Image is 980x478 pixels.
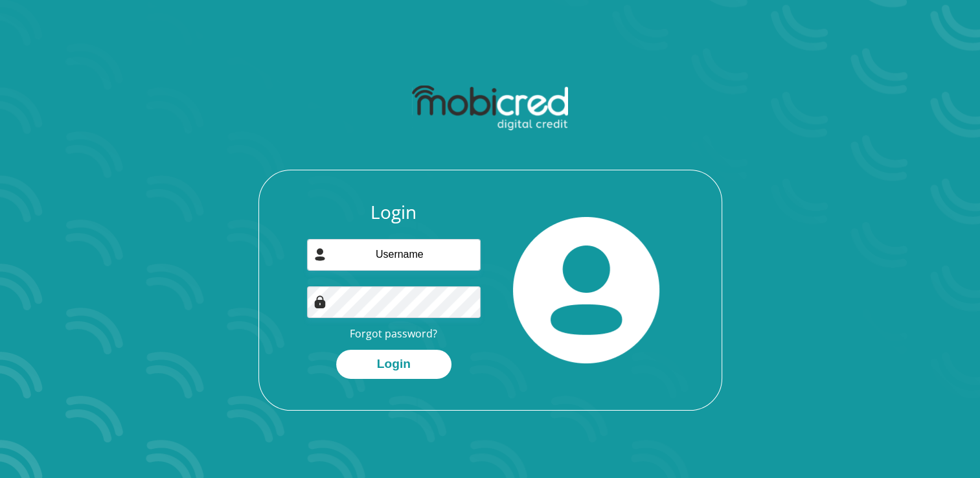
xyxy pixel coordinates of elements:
[307,239,481,271] input: Username
[336,350,451,379] button: Login
[412,85,568,131] img: mobicred logo
[313,248,326,261] img: user-icon image
[307,201,481,223] h3: Login
[350,326,437,341] a: Forgot password?
[313,295,326,308] img: Image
